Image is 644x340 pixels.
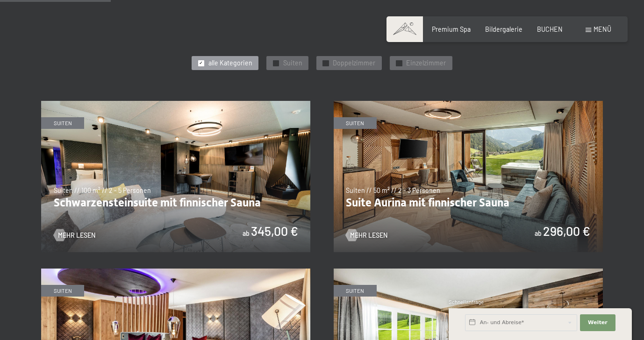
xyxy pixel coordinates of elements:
span: Einzelzimmer [406,58,446,68]
a: Schwarzensteinsuite mit finnischer Sauna [41,101,310,106]
span: alle Kategorien [208,58,252,68]
button: Weiter [580,314,615,331]
span: ✓ [199,60,203,66]
span: Suiten [283,58,302,68]
a: Romantic Suite mit Bio-Sauna [41,269,310,274]
span: Weiter [588,319,608,326]
a: Mehr Lesen [54,231,95,240]
span: Mehr Lesen [58,231,95,240]
a: Chaletsuite mit Bio-Sauna [334,269,603,274]
span: Menü [594,25,611,33]
a: Premium Spa [432,25,471,33]
a: Bildergalerie [485,25,522,33]
span: ✓ [274,60,278,66]
a: Mehr Lesen [346,231,387,240]
span: ✓ [324,60,328,66]
img: Suite Aurina mit finnischer Sauna [334,101,603,252]
span: Doppelzimmer [333,58,375,68]
a: Suite Aurina mit finnischer Sauna [334,101,603,106]
span: ✓ [397,60,401,66]
a: BUCHEN [537,25,563,33]
span: Mehr Lesen [350,231,387,240]
span: Schnellanfrage [449,299,484,305]
img: Schwarzensteinsuite mit finnischer Sauna [41,101,310,252]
